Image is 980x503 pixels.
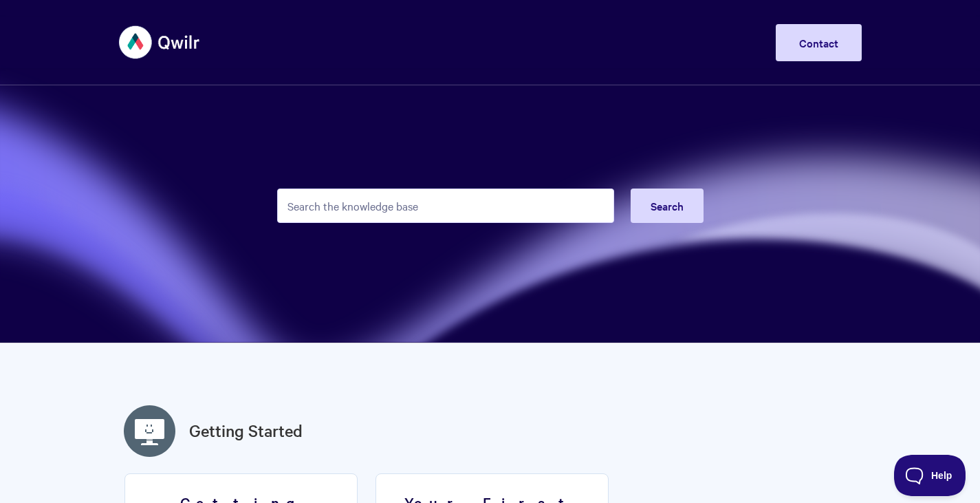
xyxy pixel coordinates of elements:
button: Search [631,189,704,223]
a: Getting Started [189,418,303,443]
input: Search the knowledge base [277,189,614,223]
a: Contact [776,24,862,61]
span: Search [651,198,684,213]
img: Qwilr Help Center [119,17,201,68]
iframe: Toggle Customer Support [894,455,966,496]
